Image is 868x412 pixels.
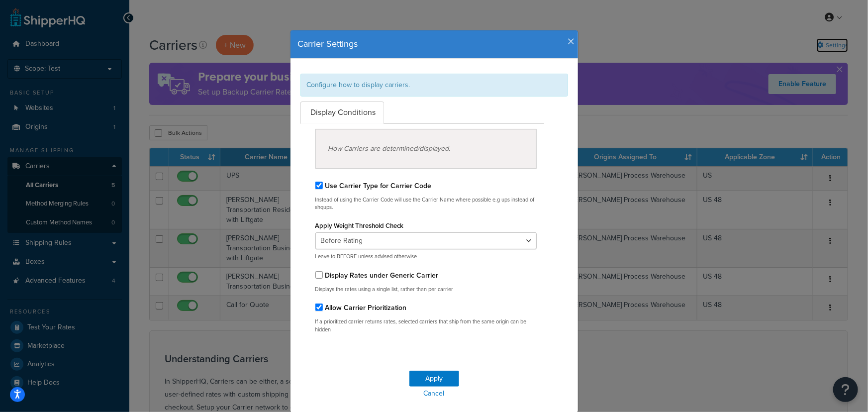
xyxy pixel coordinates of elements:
input: Display Rates under Generic Carrier [315,271,323,279]
label: Apply Weight Threshold Check [315,222,404,229]
p: Leave to BEFORE unless advised otherwise [315,253,537,260]
button: Apply [409,371,459,387]
div: Configure how to display carriers. [300,74,568,97]
input: Use Carrier Type for Carrier Code [315,182,323,189]
input: Allow Carrier Prioritization [315,304,323,311]
h4: Carrier Settings [298,38,571,51]
div: How Carriers are determined/displayed. [315,129,537,169]
p: Instead of using the Carrier Code will use the Carrier Name where possible e.g ups instead of shq... [315,196,537,211]
label: Allow Carrier Prioritization [325,303,407,313]
label: Display Rates under Generic Carrier [325,270,439,281]
a: Cancel [290,387,578,401]
label: Use Carrier Type for Carrier Code [325,181,432,191]
p: Displays the rates using a single list, rather than per carrier [315,286,537,293]
p: If a prioritized carrier returns rates, selected carriers that ship from the same origin can be h... [315,318,537,333]
a: Display Conditions [300,102,384,124]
